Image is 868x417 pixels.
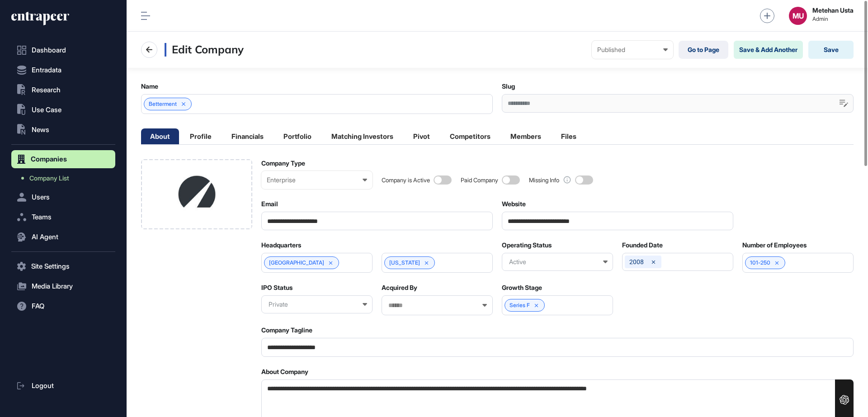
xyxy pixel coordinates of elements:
button: Entradata [11,61,115,79]
button: Media Library [11,277,115,295]
div: Company Logo [141,159,252,229]
li: Financials [222,128,273,144]
span: 101-250 [750,260,770,266]
button: Use Case [11,101,115,119]
label: Company Tagline [261,327,312,334]
span: Entradata [32,66,61,74]
span: AI Agent [32,233,58,241]
label: Number of Employees [742,242,807,249]
label: Headquarters [261,242,301,249]
span: [GEOGRAPHIC_DATA] [269,260,324,266]
span: Use Case [32,106,61,114]
li: About [141,128,179,144]
span: Research [32,86,61,94]
label: About Company [261,368,308,375]
label: Operating Status [502,242,552,249]
button: News [11,121,115,139]
button: Save & Add Another [734,41,803,59]
a: Go to Page [679,41,728,59]
button: AI Agent [11,228,115,246]
li: Matching Investors [322,128,402,144]
button: Companies [11,150,115,168]
button: Teams [11,208,115,226]
li: Pivot [404,128,439,144]
label: Founded Date [622,242,663,249]
button: FAQ [11,297,115,315]
li: Portfolio [274,128,321,144]
div: Published [597,46,668,53]
button: MU [789,7,807,25]
label: Acquired By [382,284,417,291]
span: Series F [509,302,530,308]
label: Name [141,83,158,90]
a: Dashboard [11,41,115,59]
h3: Edit Company [165,43,244,57]
button: Save [808,41,854,59]
span: [US_STATE] [389,260,420,266]
li: Profile [181,128,221,144]
span: Betterment [149,101,177,107]
span: FAQ [32,303,44,310]
span: Admin [812,16,854,22]
li: Members [501,128,550,144]
span: Logout [32,382,54,389]
button: Site Settings [11,257,115,275]
strong: Metehan Usta [812,7,854,14]
span: Teams [32,213,52,221]
span: Dashboard [32,47,66,54]
label: Growth Stage [502,284,542,291]
span: News [32,126,49,133]
label: Email [261,200,278,208]
span: Company List [29,175,69,182]
div: Missing Info [529,177,559,184]
li: Files [552,128,585,144]
label: Website [502,200,526,208]
label: IPO Status [261,284,292,291]
span: Companies [31,156,67,163]
span: Media Library [32,283,73,290]
button: Research [11,81,115,99]
div: Company is Active [382,177,430,184]
span: Users [32,194,50,201]
div: Paid Company [461,177,498,184]
li: Competitors [441,128,500,144]
span: Site Settings [31,263,70,270]
label: Company Type [261,160,305,167]
a: Logout [11,377,115,395]
label: Slug [502,83,515,90]
div: Enterprise [267,176,367,184]
a: Company List [16,170,115,186]
button: Users [11,188,115,206]
span: 2008 [629,258,644,265]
